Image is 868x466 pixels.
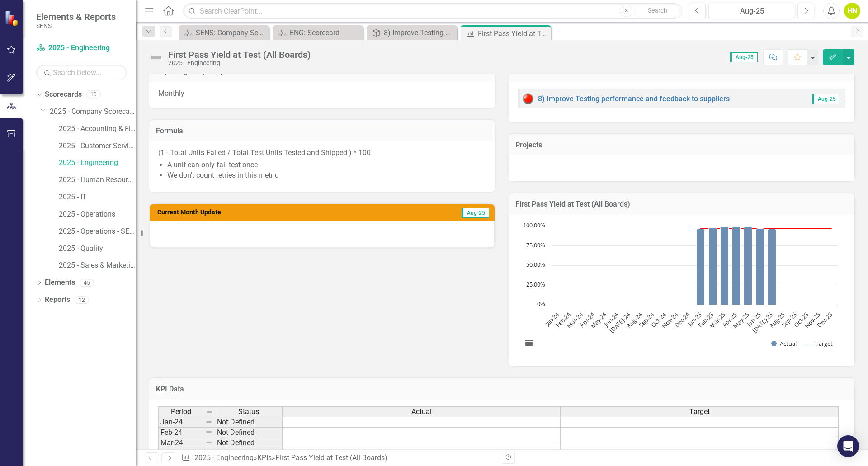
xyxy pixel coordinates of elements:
[205,428,212,436] img: 8DAGhfEEPCf229AAAAAElFTkSuQmCC
[708,311,726,329] text: Mar-25
[45,89,82,100] a: Scorecards
[275,453,387,462] div: First Pass Yield at Test (All Boards)
[589,310,609,330] text: May-24
[768,311,787,329] text: Aug-25
[36,11,116,22] span: Elements & Reports
[36,65,127,80] input: Search Below...
[515,200,848,208] h3: First Pass Yield at Test (All Boards)
[205,439,212,446] img: 8DAGhfEEPCf229AAAAAElFTkSuQmCC
[59,175,136,185] a: 2025 - Human Resources
[709,227,717,305] path: Feb-25, 97.91. Actual.
[721,226,729,305] path: Mar-25, 99.06. Actual.
[158,148,486,158] p: (1 - Total Units Failed / Total Test Units Tested and Shipped ) * 100
[45,278,75,288] a: Elements
[194,453,254,462] a: 2025 - Engineering
[538,94,730,103] a: 8) Improve Testing performance and feedback to suppliers
[215,417,283,428] td: Not Defined
[215,438,283,448] td: Not Defined
[518,221,842,357] svg: Interactive chart
[815,311,834,329] text: Dec-25
[837,435,859,457] div: Open Intercom Messenger
[183,3,682,19] input: Search ClearPoint...
[5,10,20,26] img: ClearPoint Strategy
[181,453,495,463] div: » »
[635,5,680,17] button: Search
[744,311,762,329] text: Jun-25
[384,27,455,38] div: 8) Improve Testing performance and feedback to suppliers
[411,408,432,416] span: Actual
[689,408,710,416] span: Target
[673,310,692,329] text: Dec-24
[578,310,596,329] text: Apr-24
[712,6,792,17] div: Aug-25
[750,311,774,334] text: [DATE]-25
[812,94,840,104] span: Aug-25
[756,228,764,305] path: Jun-25, 96.56. Actual.
[730,52,758,62] span: Aug-25
[80,279,94,287] div: 45
[732,226,741,305] path: Apr-25, 99.17. Actual.
[275,27,361,38] a: ENG: Scorecard
[558,227,833,231] g: Target, series 2 of 2. Line with 24 data points.
[660,310,679,329] text: Nov-24
[697,229,705,305] path: Jan-25, 96.47. Actual.
[369,27,455,38] a: 8) Improve Testing performance and feedback to suppliers
[215,428,283,438] td: Not Defined
[167,160,486,170] li: A unit can only fail test once
[462,208,489,218] span: Aug-25
[59,209,136,220] a: 2025 - Operations
[158,428,203,438] td: Feb-24
[59,260,136,271] a: 2025 - Sales & Marketing
[59,226,136,237] a: 2025 - Operations - SENS Legacy KPIs
[158,448,203,459] td: Apr-24
[149,50,164,65] img: Not Defined
[744,226,752,305] path: May-25, 98.99. Actual.
[206,408,213,415] img: 8DAGhfEEPCf229AAAAAElFTkSuQmCC
[515,141,848,149] h3: Projects
[844,3,860,19] button: HN
[215,448,283,459] td: Not Defined
[171,408,191,416] span: Period
[526,260,545,268] text: 50.00%
[156,67,488,75] h3: Reporting Frequency
[59,192,136,202] a: 2025 - IT
[554,310,573,329] text: Feb-24
[478,28,549,39] div: First Pass Yield at Test (All Boards)
[168,50,311,60] div: First Pass Yield at Test (All Boards)
[771,339,797,348] button: Show Actual
[290,27,361,38] div: ENG: Scorecard
[625,310,644,329] text: Aug-24
[649,310,668,329] text: Oct-24
[685,311,703,329] text: Jan-25
[780,311,798,329] text: Sep-25
[792,311,810,329] text: Oct-25
[196,27,267,38] div: SENS: Company Scorecard
[523,337,535,349] button: View chart menu, Chart
[158,417,203,428] td: Jan-24
[181,27,267,38] a: SENS: Company Scorecard
[697,311,715,329] text: Feb-25
[156,127,488,135] h3: Formula
[167,170,486,181] li: We don't count retries in this metric
[708,3,795,19] button: Aug-25
[149,82,495,108] div: Monthly
[523,93,533,104] img: Red: Critical Issues/Off-Track
[45,295,70,305] a: Reports
[36,22,116,29] small: SENS
[526,280,545,288] text: 25.00%
[59,158,136,168] a: 2025 - Engineering
[637,310,656,329] text: Sep-24
[731,311,750,330] text: May-25
[257,453,272,462] a: KPIs
[157,209,387,216] h3: Current Month Update
[526,241,545,249] text: 75.00%
[158,438,203,448] td: Mar-24
[518,221,845,357] div: Chart. Highcharts interactive chart.
[75,296,89,304] div: 12
[523,221,545,229] text: 100.00%
[721,311,739,329] text: Apr-25
[59,244,136,254] a: 2025 - Quality
[515,67,848,75] h3: Goals
[537,300,545,308] text: 0%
